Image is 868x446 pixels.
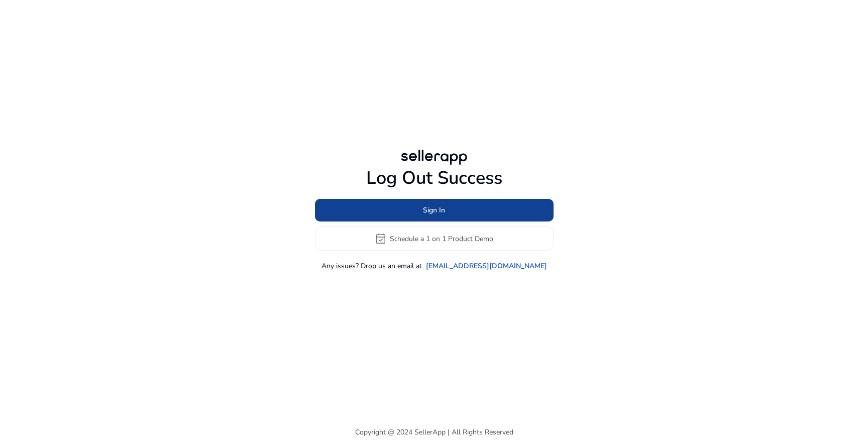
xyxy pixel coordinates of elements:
[321,261,422,271] p: Any issues? Drop us an email at
[426,261,547,271] a: [EMAIL_ADDRESS][DOMAIN_NAME]
[315,167,554,189] h1: Log Out Success
[375,233,387,245] span: event_available
[315,227,554,251] button: event_availableSchedule a 1 on 1 Product Demo
[423,205,445,215] span: Sign In
[315,199,554,221] button: Sign In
